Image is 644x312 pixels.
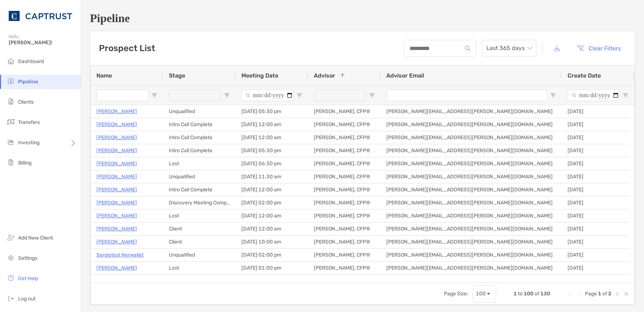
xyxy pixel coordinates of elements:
span: Get Help [18,275,38,282]
img: add_new_client icon [7,233,15,242]
a: [PERSON_NAME] [96,159,137,168]
div: Intro Call Complete [163,118,236,131]
span: of [602,291,607,297]
div: [DATE] 12:00 am [236,222,308,235]
div: [PERSON_NAME][EMAIL_ADDRESS][PERSON_NAME][DOMAIN_NAME] [381,262,562,274]
span: 100 [524,291,533,297]
img: get-help icon [7,274,15,282]
p: Sergiotest Nerwallet [96,250,144,259]
span: 1 [598,291,601,297]
div: [PERSON_NAME], CFP® [308,222,381,235]
a: [PERSON_NAME] [96,172,137,181]
a: [PERSON_NAME] [96,276,137,286]
span: Settings [18,255,37,261]
input: Create Date Filter Input [568,90,620,101]
button: Open Filter Menu [151,92,157,98]
div: [DATE] 12:00 am [236,209,308,222]
div: [PERSON_NAME], CFP® [308,275,381,287]
div: First Page [568,291,573,297]
div: [DATE] [562,170,634,183]
button: Open Filter Menu [623,92,628,98]
div: [PERSON_NAME], CFP® [308,196,381,209]
span: Pipeline [18,79,38,85]
div: Next Page [614,291,620,297]
button: Open Filter Menu [224,92,230,98]
span: 130 [540,291,550,297]
span: Name [96,72,112,79]
div: [DATE] 12:00 am [236,183,308,196]
div: [PERSON_NAME][EMAIL_ADDRESS][PERSON_NAME][DOMAIN_NAME] [381,222,562,235]
div: [DATE] 02:00 pm [236,196,308,209]
img: input icon [465,46,470,51]
div: [DATE] [562,222,634,235]
div: [PERSON_NAME], CFP® [308,131,381,144]
input: Advisor Email Filter Input [386,90,547,101]
div: [DATE] [562,157,634,170]
div: [DATE] [562,183,634,196]
button: Open Filter Menu [550,92,556,98]
img: transfers icon [7,117,15,126]
div: [DATE] [562,144,634,157]
div: [DATE] [562,196,634,209]
div: Previous Page [576,291,582,297]
div: Intro Call Complete [163,144,236,157]
p: [PERSON_NAME] [96,211,137,220]
a: [PERSON_NAME] [96,198,137,207]
a: [PERSON_NAME] [96,133,137,142]
span: [PERSON_NAME]! [9,39,76,46]
img: CAPTRUST Logo [9,3,72,29]
div: Discovery Meeting Complete [163,196,236,209]
div: [DATE] [562,131,634,144]
div: Lost [163,209,236,222]
img: investing icon [7,138,15,146]
div: [DATE] [562,209,634,222]
div: 100 [476,291,486,297]
span: Last 365 days [486,40,532,56]
div: [PERSON_NAME][EMAIL_ADDRESS][PERSON_NAME][DOMAIN_NAME] [381,157,562,170]
div: Last Page [623,291,629,297]
input: Meeting Date Filter Input [241,90,294,101]
div: Lost [163,275,236,287]
a: [PERSON_NAME] [96,263,137,273]
button: Clear Filters [571,40,626,56]
input: Name Filter Input [96,90,149,101]
span: Advisor Email [386,72,424,79]
span: Investing [18,140,40,146]
span: Stage [169,72,185,79]
p: [PERSON_NAME] [96,120,137,129]
button: Open Filter Menu [296,92,302,98]
a: [PERSON_NAME] [96,237,137,246]
a: [PERSON_NAME] [96,224,137,233]
div: [PERSON_NAME][EMAIL_ADDRESS][PERSON_NAME][DOMAIN_NAME] [381,196,562,209]
span: of [535,291,539,297]
div: [PERSON_NAME], CFP® [308,183,381,196]
div: Lost [163,157,236,170]
div: [DATE] [562,262,634,274]
a: [PERSON_NAME] [96,185,137,194]
div: Page Size [473,285,496,303]
span: Dashboard [18,58,44,65]
div: Page Size: [444,291,468,297]
span: Log out [18,296,36,302]
div: [PERSON_NAME], CFP® [308,157,381,170]
div: [PERSON_NAME], CFP® [308,262,381,274]
span: Clients [18,99,34,105]
p: [PERSON_NAME] [96,107,137,116]
div: Intro Call Complete [163,183,236,196]
div: Unqualified [163,170,236,183]
div: [PERSON_NAME][EMAIL_ADDRESS][PERSON_NAME][DOMAIN_NAME] [381,275,562,287]
div: [PERSON_NAME], CFP® [308,170,381,183]
div: [DATE] 12:00 am [236,118,308,131]
div: [DATE] 12:00 am [236,275,308,287]
div: [PERSON_NAME][EMAIL_ADDRESS][PERSON_NAME][DOMAIN_NAME] [381,131,562,144]
div: [PERSON_NAME][EMAIL_ADDRESS][PERSON_NAME][DOMAIN_NAME] [381,209,562,222]
div: Intro Call Complete [163,131,236,144]
div: [PERSON_NAME], CFP® [308,105,381,118]
div: [DATE] 02:00 pm [236,249,308,261]
img: settings icon [7,253,15,262]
